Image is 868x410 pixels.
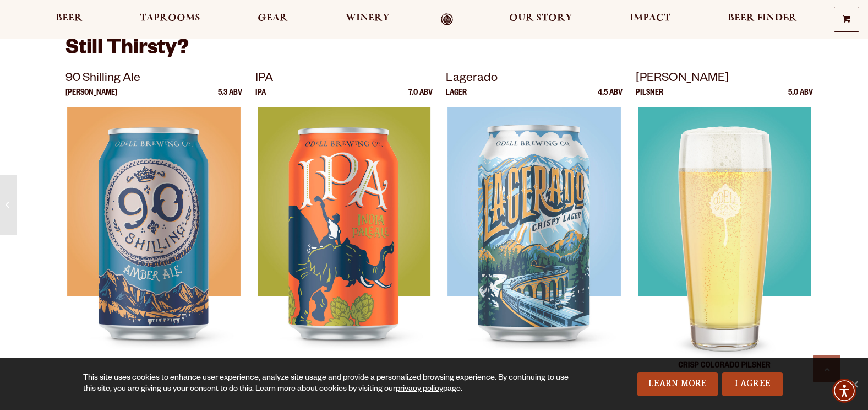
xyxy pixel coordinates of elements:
[396,385,443,394] a: privacy policy
[720,13,804,26] a: Beer Finder
[832,379,856,403] div: Accessibility Menu
[427,13,468,26] a: Odell Home
[250,13,295,26] a: Gear
[446,89,467,107] p: Lager
[636,89,663,107] p: Pilsner
[623,13,678,26] a: Impact
[447,107,620,382] img: Lagerado
[65,36,803,69] h3: Still Thirsty?
[65,69,243,382] a: 90 Shilling Ale [PERSON_NAME] 5.3 ABV 90 Shilling Ale 90 Shilling Ale
[140,14,200,23] span: Taprooms
[630,14,670,23] span: Impact
[446,69,623,382] a: Lagerado Lager 4.5 ABV Lagerado Lagerado
[408,89,433,107] p: 7.0 ABV
[346,14,390,23] span: Winery
[598,89,623,107] p: 4.5 ABV
[813,355,840,382] a: Scroll to top
[638,107,811,382] img: Odell Pils
[502,13,580,26] a: Our Story
[255,69,433,89] p: IPA
[636,69,813,382] a: [PERSON_NAME] Pilsner 5.0 ABV Odell Pils Odell Pils
[446,69,623,89] p: Lagerado
[65,69,243,89] p: 90 Shilling Ale
[56,14,83,23] span: Beer
[83,373,571,395] div: This site uses cookies to enhance user experience, analyze site usage and provide a personalized ...
[509,14,572,23] span: Our Story
[636,69,813,89] p: [PERSON_NAME]
[65,89,117,107] p: [PERSON_NAME]
[133,13,208,26] a: Taprooms
[637,372,718,396] a: Learn More
[258,14,288,23] span: Gear
[255,69,433,382] a: IPA IPA 7.0 ABV IPA IPA
[339,13,397,26] a: Winery
[67,107,240,382] img: 90 Shilling Ale
[255,89,266,107] p: IPA
[722,372,783,396] a: I Agree
[788,89,813,107] p: 5.0 ABV
[218,89,242,107] p: 5.3 ABV
[728,14,797,23] span: Beer Finder
[48,13,90,26] a: Beer
[258,107,430,382] img: IPA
